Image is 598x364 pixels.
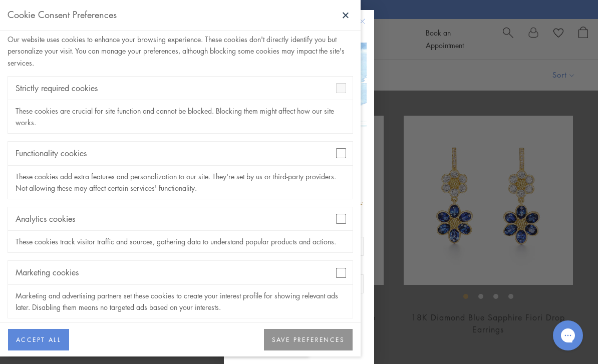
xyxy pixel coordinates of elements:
[8,285,353,318] div: Marketing and advertising partners set these cookies to create your interest profile for showing ...
[264,329,353,351] button: SAVE PREFERENCES
[8,261,353,284] div: Marketing cookies
[8,8,117,23] div: Cookie Consent Preferences
[8,231,353,252] div: These cookies track visitor traffic and sources, gathering data to understand popular products an...
[8,166,353,199] div: These cookies add extra features and personalization to our site. They're set by us or third-part...
[8,329,69,351] button: ACCEPT ALL
[361,20,374,33] button: Close dialog
[8,77,353,100] div: Strictly required cookies
[8,34,353,68] div: Our website uses cookies to enhance your browsing experience. These cookies don't directly identi...
[8,100,353,133] div: These cookies are crucial for site function and cannot be blocked. Blocking them might affect how...
[548,317,588,354] iframe: Gorgias live chat messenger
[8,207,353,231] div: Analytics cookies
[8,142,353,165] div: Functionality cookies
